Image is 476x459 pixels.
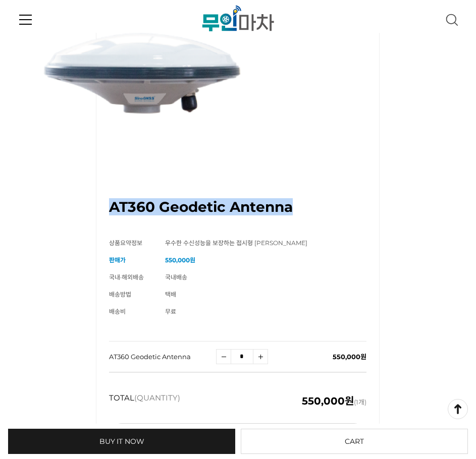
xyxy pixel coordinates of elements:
span: 배송방법 [109,291,131,298]
button: CART [241,429,468,454]
span: 배송비 [109,308,126,315]
button: 장바구니 [109,423,366,448]
a: 수량감소 [216,349,231,364]
span: BUY IT NOW [99,429,144,454]
span: 국내·해외배송 [109,273,144,281]
strong: TOTAL [109,393,180,408]
td: AT360 Geodetic Antenna [109,341,216,372]
span: 무료 [165,308,176,315]
a: BUY IT NOW [8,429,235,454]
a: 수량증가 [253,349,268,364]
em: 550,000원 [302,395,354,407]
span: 국내배송 [165,273,187,281]
span: 상품요약정보 [109,239,142,247]
strong: 550,000원 [165,256,195,264]
span: 550,000원 [333,353,366,361]
h1: AT360 Geodetic Antenna [109,198,293,215]
span: 우수한 수신성능을 보장하는 접시형 [PERSON_NAME] [165,239,307,247]
span: (1개) [302,393,366,408]
span: 판매가 [109,256,126,264]
span: 택배 [165,291,176,298]
span: (QUANTITY) [134,393,180,403]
